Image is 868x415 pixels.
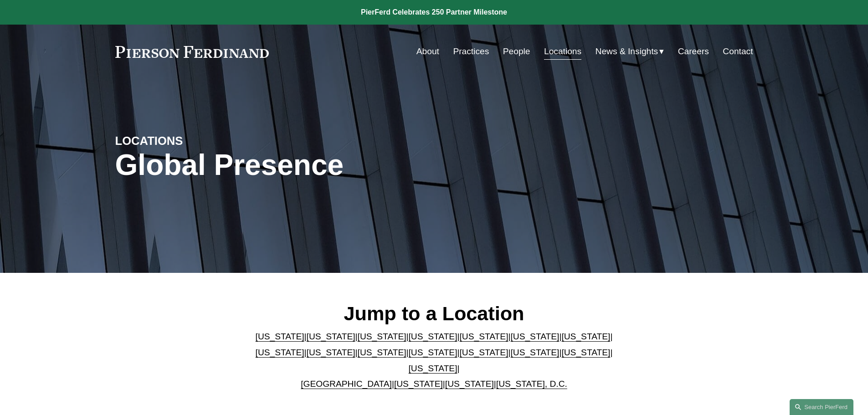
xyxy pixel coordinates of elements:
a: Careers [678,43,709,60]
a: Locations [544,43,581,60]
a: People [503,43,530,60]
a: [US_STATE] [358,332,406,341]
a: [US_STATE] [307,348,355,357]
a: [US_STATE] [561,348,610,357]
a: [US_STATE] [409,348,457,357]
a: [US_STATE] [561,332,610,341]
a: [US_STATE] [394,379,443,389]
a: [GEOGRAPHIC_DATA] [301,379,392,389]
span: News & Insights [596,44,658,60]
a: [US_STATE] [307,332,355,341]
a: folder dropdown [596,43,664,60]
a: [US_STATE] [358,348,406,357]
a: Search this site [790,399,853,415]
a: [US_STATE] [256,332,304,341]
a: [US_STATE] [510,348,559,357]
p: | | | | | | | | | | | | | | | | | | [248,329,620,392]
a: [US_STATE] [409,364,457,373]
a: Practices [453,43,489,60]
h4: LOCATIONS [115,133,275,148]
a: Contact [723,43,753,60]
a: [US_STATE] [459,348,508,357]
a: [US_STATE] [409,332,457,341]
a: [US_STATE] [459,332,508,341]
a: [US_STATE], D.C. [496,379,567,389]
a: [US_STATE] [445,379,494,389]
a: [US_STATE] [510,332,559,341]
h2: Jump to a Location [248,302,620,325]
a: [US_STATE] [256,348,304,357]
a: About [416,43,439,60]
h1: Global Presence [115,149,540,182]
